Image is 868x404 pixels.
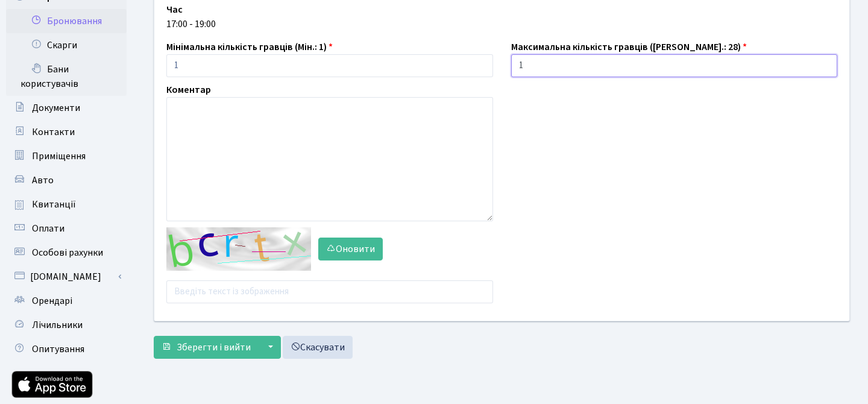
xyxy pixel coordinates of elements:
a: Скасувати [283,336,353,359]
span: Квитанції [32,198,76,211]
a: Орендарі [6,289,127,313]
a: Оплати [6,216,127,241]
a: Бани користувачів [6,57,127,96]
a: Особові рахунки [6,241,127,265]
span: Контакти [32,125,75,139]
label: Максимальна кількість гравців ([PERSON_NAME].: 28) [511,40,747,54]
a: Скарги [6,33,127,57]
div: 17:00 - 19:00 [166,17,837,31]
a: Документи [6,96,127,120]
a: [DOMAIN_NAME] [6,265,127,289]
a: Опитування [6,337,127,361]
span: Лічильники [32,318,83,332]
span: Оплати [32,222,64,235]
img: default [166,227,311,271]
span: Авто [32,174,54,187]
a: Лічильники [6,313,127,337]
span: Опитування [32,342,84,356]
span: Зберегти і вийти [177,341,251,354]
a: Контакти [6,120,127,144]
input: Введіть текст із зображення [166,280,493,303]
label: Час [166,2,183,17]
button: Оновити [318,238,383,260]
span: Особові рахунки [32,246,103,259]
a: Квитанції [6,192,127,216]
span: Орендарі [32,294,72,308]
span: Приміщення [32,150,86,163]
a: Бронювання [6,9,127,33]
span: Документи [32,101,80,115]
a: Авто [6,168,127,192]
label: Коментар [166,83,211,97]
label: Мінімальна кількість гравців (Мін.: 1) [166,40,333,54]
button: Зберегти і вийти [154,336,259,359]
a: Приміщення [6,144,127,168]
